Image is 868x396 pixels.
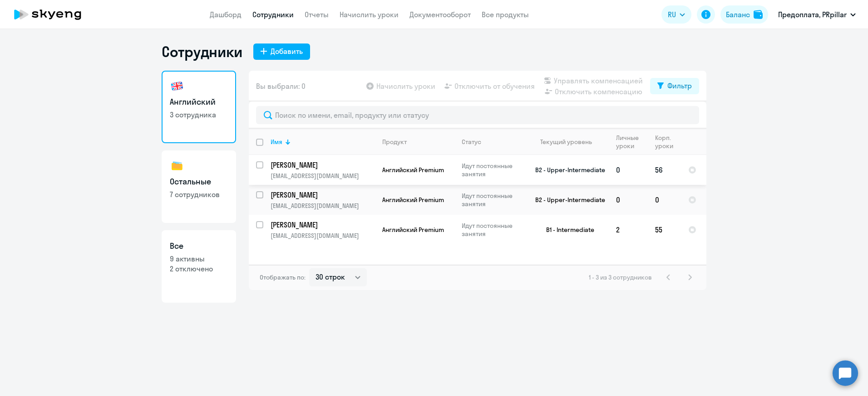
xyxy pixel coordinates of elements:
a: Все9 активны2 отключено [162,230,236,303]
span: Английский Premium [382,226,444,234]
p: [PERSON_NAME] [271,160,373,170]
div: Корп. уроки [655,134,681,150]
div: Текущий уровень [532,138,608,146]
div: Личные уроки [616,134,647,150]
div: Имя [271,138,282,146]
span: RU [668,9,676,20]
td: 56 [648,155,681,185]
span: 1 - 3 из 3 сотрудников [589,273,652,281]
p: Идут постоянные занятия [462,222,524,238]
a: [PERSON_NAME] [271,220,375,230]
p: 3 сотрудника [170,110,228,120]
span: Английский Premium [382,166,444,174]
p: 2 отключено [170,264,228,274]
input: Поиск по имени, email, продукту или статусу [256,106,699,124]
p: 7 сотрудников [170,189,228,199]
img: balance [754,10,763,19]
td: 0 [609,155,648,185]
p: [EMAIL_ADDRESS][DOMAIN_NAME] [271,172,375,180]
a: Начислить уроки [340,10,399,19]
h3: Все [170,240,228,252]
button: Предоплата, PRpillar [774,4,860,25]
a: Английский3 сотрудника [162,71,236,143]
div: Личные уроки [616,134,639,150]
p: [PERSON_NAME] [271,220,373,230]
div: Продукт [382,138,407,146]
td: 2 [609,215,648,245]
div: Имя [271,138,375,146]
p: [EMAIL_ADDRESS][DOMAIN_NAME] [271,202,375,210]
button: Фильтр [650,78,699,94]
a: Все продукты [482,10,529,19]
a: Документооборот [409,10,471,19]
p: 9 активны [170,254,228,264]
div: Баланс [726,9,750,20]
button: RU [661,5,691,24]
a: [PERSON_NAME] [271,190,375,200]
div: Текущий уровень [540,138,592,146]
td: 0 [609,185,648,215]
div: Фильтр [667,80,692,91]
div: Добавить [271,46,303,57]
td: B1 - Intermediate [524,215,609,245]
span: Отображать по: [260,273,306,281]
span: Английский Premium [382,196,444,204]
p: Идут постоянные занятия [462,192,524,208]
div: Статус [462,138,524,146]
div: Корп. уроки [655,134,673,150]
h3: Остальные [170,176,228,188]
td: 55 [648,215,681,245]
p: [EMAIL_ADDRESS][DOMAIN_NAME] [271,232,375,240]
div: Статус [462,138,481,146]
img: others [170,159,184,173]
img: english [170,79,184,93]
button: Балансbalance [720,5,768,24]
td: B2 - Upper-Intermediate [524,155,609,185]
a: Сотрудники [252,10,294,19]
h1: Сотрудники [162,43,242,61]
a: Отчеты [305,10,329,19]
p: [PERSON_NAME] [271,190,373,200]
p: Предоплата, PRpillar [778,9,847,20]
td: B2 - Upper-Intermediate [524,185,609,215]
h3: Английский [170,96,228,108]
a: [PERSON_NAME] [271,160,375,170]
a: Остальные7 сотрудников [162,150,236,223]
td: 0 [648,185,681,215]
a: Дашборд [210,10,242,19]
button: Добавить [253,43,310,60]
p: Идут постоянные занятия [462,162,524,178]
span: Вы выбрали: 0 [256,81,306,92]
div: Продукт [382,138,454,146]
